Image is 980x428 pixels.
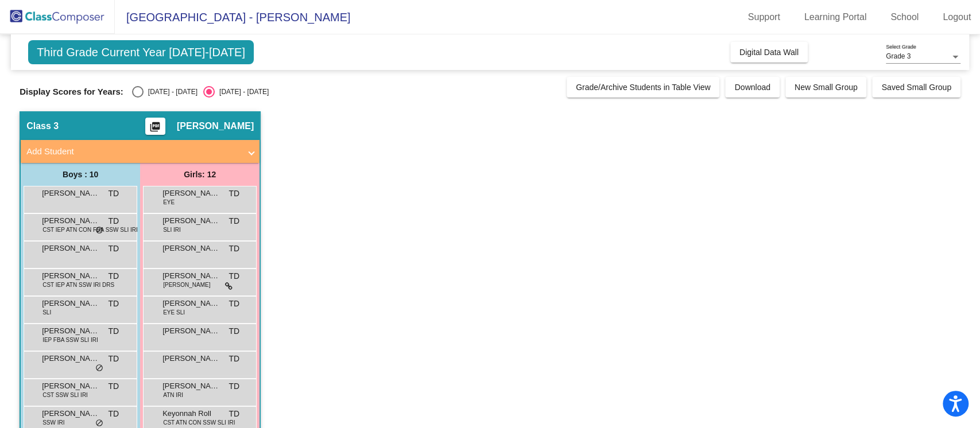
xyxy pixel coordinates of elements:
[163,391,183,399] span: ATN IRI
[108,270,119,282] span: TD
[228,380,239,392] span: TD
[872,77,960,98] button: Saved Small Group
[132,86,269,98] mat-radio-group: Select an option
[725,77,779,98] button: Download
[163,281,210,289] span: [PERSON_NAME]
[228,215,239,227] span: TD
[42,353,99,364] span: [PERSON_NAME]
[42,188,99,199] span: [PERSON_NAME]
[108,298,119,310] span: TD
[228,353,239,365] span: TD
[42,215,99,227] span: [PERSON_NAME]
[95,364,103,373] span: do_not_disturb_alt
[163,198,175,207] span: EYE
[148,121,162,137] mat-icon: picture_as_pdf
[42,281,114,289] span: CST IEP ATN SSW IRI DRS
[739,8,789,26] a: Support
[162,380,220,392] span: [PERSON_NAME]
[730,42,808,63] button: Digital Data Wall
[739,48,799,57] span: Digital Data Wall
[42,408,99,419] span: [PERSON_NAME]
[162,243,220,254] span: [PERSON_NAME]
[228,270,239,282] span: TD
[881,8,928,26] a: School
[881,83,951,92] span: Saved Small Group
[21,140,259,163] mat-expansion-panel-header: Add Student
[108,380,119,392] span: TD
[140,163,259,186] div: Girls: 12
[162,270,220,282] span: [PERSON_NAME]
[42,243,99,254] span: [PERSON_NAME]
[26,120,59,132] span: Class 3
[162,188,220,199] span: [PERSON_NAME]
[42,298,99,309] span: [PERSON_NAME]
[115,8,350,26] span: [GEOGRAPHIC_DATA] - [PERSON_NAME]
[162,408,220,419] span: Keyonnah Roll
[42,225,138,234] span: CST IEP ATN CON FBA SSW SLI IRI
[162,353,220,364] span: [PERSON_NAME]
[734,83,770,92] span: Download
[228,408,239,420] span: TD
[108,215,119,227] span: TD
[144,87,197,97] div: [DATE] - [DATE]
[163,308,185,317] span: EYE SLI
[95,226,103,235] span: do_not_disturb_alt
[42,308,51,317] span: SLI
[228,188,239,200] span: TD
[108,353,119,365] span: TD
[20,87,123,97] span: Display Scores for Years:
[576,83,711,92] span: Grade/Archive Students in Table View
[28,40,254,64] span: Third Grade Current Year [DATE]-[DATE]
[785,77,867,98] button: New Small Group
[163,418,235,427] span: CST ATN CON SSW SLI IRI
[228,298,239,310] span: TD
[162,298,220,309] span: [PERSON_NAME]
[42,380,99,392] span: [PERSON_NAME] [PERSON_NAME]
[162,215,220,227] span: [PERSON_NAME]
[108,325,119,337] span: TD
[42,270,99,282] span: [PERSON_NAME]
[886,52,911,60] span: Grade 3
[42,336,98,344] span: IEP FBA SSW SLI IRI
[795,8,876,26] a: Learning Portal
[95,419,103,428] span: do_not_disturb_alt
[795,83,858,92] span: New Small Group
[42,391,88,399] span: CST SSW SLI IRI
[177,120,254,132] span: [PERSON_NAME]
[42,418,64,427] span: SSW IRI
[26,145,240,158] mat-panel-title: Add Student
[228,243,239,255] span: TD
[933,8,980,26] a: Logout
[162,325,220,337] span: [PERSON_NAME]
[145,118,165,135] button: Print Students Details
[215,87,269,97] div: [DATE] - [DATE]
[228,325,239,337] span: TD
[163,225,181,234] span: SLI IRI
[567,77,720,98] button: Grade/Archive Students in Table View
[108,188,119,200] span: TD
[21,163,140,186] div: Boys : 10
[42,325,99,337] span: [PERSON_NAME] [PERSON_NAME]
[108,408,119,420] span: TD
[108,243,119,255] span: TD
